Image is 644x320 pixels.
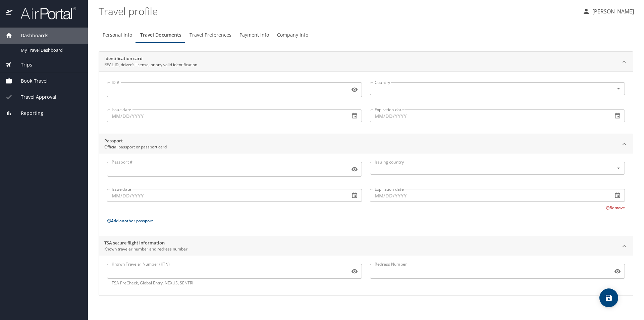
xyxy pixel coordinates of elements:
[99,256,633,295] div: TSA secure flight informationKnown traveler number and redress number
[12,93,56,101] span: Travel Approval
[599,288,618,307] button: save
[99,27,633,43] div: Profile
[99,52,633,72] div: Identification cardREAL ID, driver’s license, or any valid identification
[606,205,625,211] button: Remove
[277,31,308,39] span: Company Info
[103,31,132,39] span: Personal Info
[104,138,167,144] h2: Passport
[590,7,634,15] p: [PERSON_NAME]
[580,5,637,17] button: [PERSON_NAME]
[99,154,633,236] div: PassportOfficial passport or passport card
[104,246,187,252] p: Known traveler number and redress number
[614,164,623,172] button: Open
[107,218,153,224] button: Add another passport
[12,109,43,117] span: Reporting
[12,77,48,85] span: Book Travel
[370,189,607,202] input: MM/DD/YYYY
[99,134,633,154] div: PassportOfficial passport or passport card
[190,31,231,39] span: Travel Preferences
[99,72,633,134] div: Identification cardREAL ID, driver’s license, or any valid identification
[12,32,48,39] span: Dashboards
[13,7,76,20] img: airportal-logo.png
[112,280,357,286] p: TSA PreCheck, Global Entry, NEXUS, SENTRI
[370,109,607,122] input: MM/DD/YYYY
[12,61,32,68] span: Trips
[104,144,167,150] p: Official passport or passport card
[140,31,181,39] span: Travel Documents
[614,85,623,93] button: Open
[104,62,197,68] p: REAL ID, driver’s license, or any valid identification
[239,31,269,39] span: Payment Info
[6,7,13,20] img: icon-airportal.png
[107,189,344,202] input: MM/DD/YYYY
[99,236,633,256] div: TSA secure flight informationKnown traveler number and redress number
[104,240,187,246] h2: TSA secure flight information
[99,1,577,21] h1: Travel profile
[107,109,344,122] input: MM/DD/YYYY
[21,47,80,53] span: My Travel Dashboard
[104,55,197,62] h2: Identification card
